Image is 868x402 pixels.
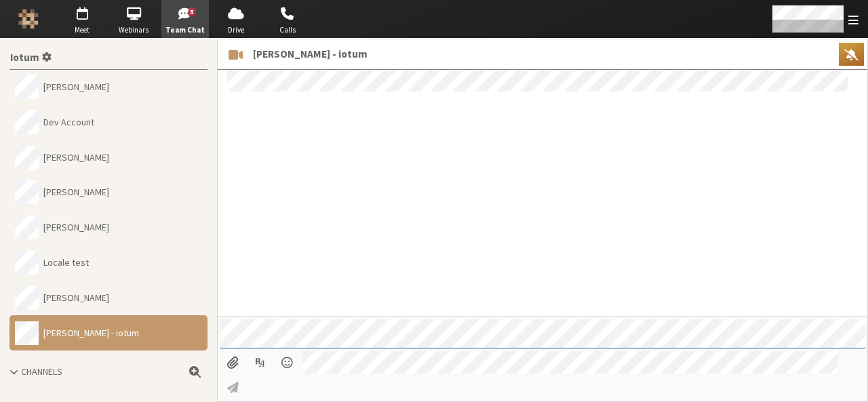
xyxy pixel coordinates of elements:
[9,245,208,281] button: Locale test
[221,39,250,69] button: Start a meeting
[10,52,39,64] span: Iotum
[9,175,208,210] button: [PERSON_NAME]
[58,24,106,36] span: Meet
[9,210,208,245] button: [PERSON_NAME]
[253,46,368,62] span: [PERSON_NAME] - iotum
[264,24,311,36] span: Calls
[21,365,62,378] span: Channels
[839,43,864,66] button: We recommend enabling notifications so that you'll know when important activity happens.
[9,104,208,140] button: Dev Account
[9,315,208,350] button: [PERSON_NAME] - iotum
[18,9,39,29] img: Iotum
[9,70,208,105] button: [PERSON_NAME]
[9,140,208,175] button: [PERSON_NAME]
[110,24,157,36] span: Webinars
[275,351,300,374] button: Open menu
[212,24,260,36] span: Drive
[188,7,197,17] div: 5
[5,43,56,69] button: Settings
[220,376,245,399] button: Send message
[248,351,273,374] button: Show formatting
[9,280,208,315] button: [PERSON_NAME]
[161,24,209,36] span: Team Chat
